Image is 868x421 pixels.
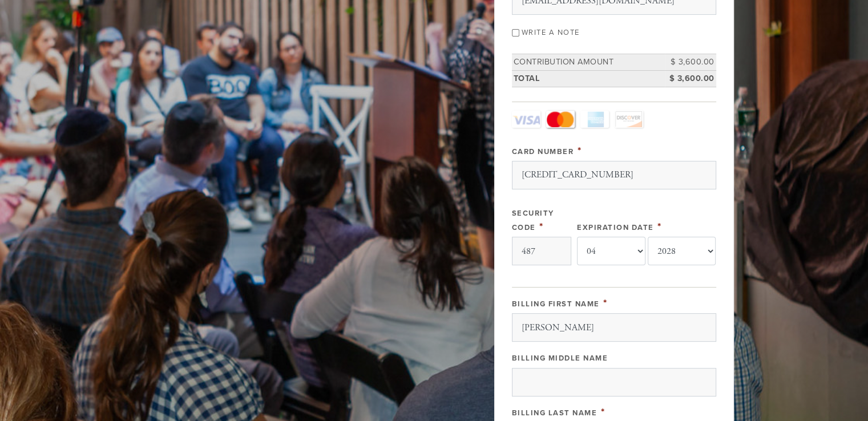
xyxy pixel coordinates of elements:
a: Discover [615,111,643,128]
label: Billing First Name [512,299,600,309]
span: This field is required. [603,297,608,309]
a: Amex [580,111,609,128]
td: $ 3,600.00 [665,54,716,71]
span: This field is required. [601,406,605,418]
td: $ 3,600.00 [665,70,716,87]
label: Billing Middle Name [512,354,608,363]
label: Billing Last Name [512,408,597,418]
td: Contribution Amount [512,54,665,71]
span: This field is required. [657,220,662,233]
select: Expiration Date month [577,237,645,265]
label: Security Code [512,209,554,232]
span: This field is required. [578,144,582,157]
select: Expiration Date year [648,237,716,265]
span: This field is required. [539,220,544,233]
a: Visa [512,111,540,128]
a: MasterCard [546,111,575,128]
label: Card Number [512,147,574,156]
label: Write a note [522,28,580,37]
label: Expiration Date [577,223,654,232]
td: Total [512,70,665,87]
